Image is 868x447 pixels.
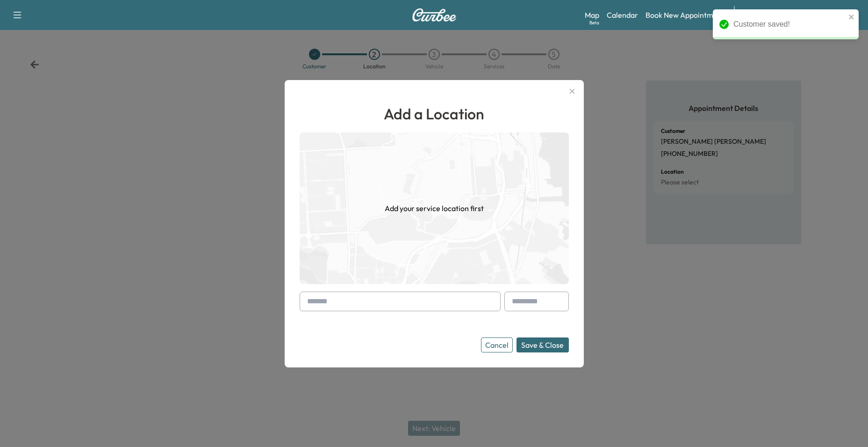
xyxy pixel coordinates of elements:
a: Book New Appointment [646,9,725,21]
button: Cancel [481,337,513,352]
button: close [848,13,855,21]
button: Save & Close [516,337,569,352]
h1: Add a Location [300,103,569,125]
img: empty-map-CL6vilOE.png [300,132,569,284]
div: Customer saved! [733,19,846,30]
h1: Add your service location first [385,203,484,214]
img: Curbee Logo [412,8,457,22]
div: Beta [589,19,599,26]
a: Calendar [607,9,638,21]
a: MapBeta [585,9,599,21]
